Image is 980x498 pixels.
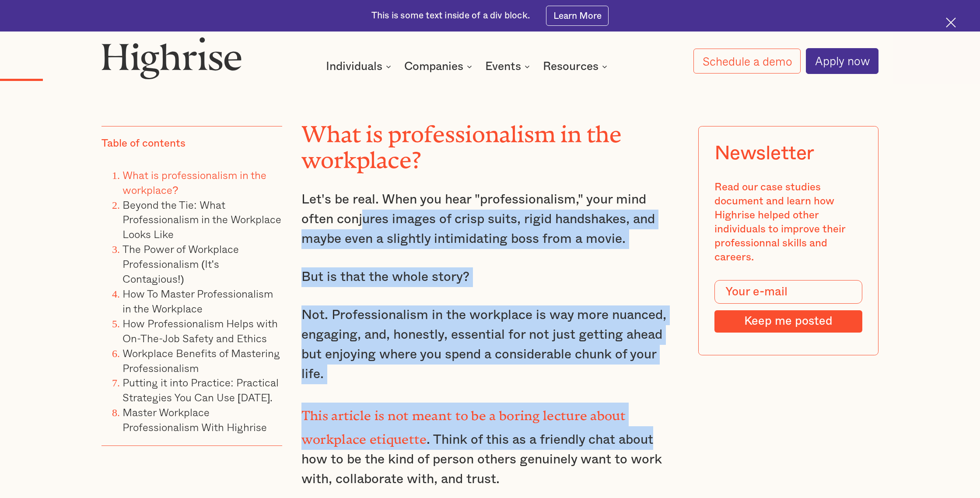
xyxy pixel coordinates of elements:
[543,61,610,72] div: Resources
[404,61,463,72] div: Companies
[693,49,801,74] a: Schedule a demo
[806,48,878,74] a: Apply now
[122,285,273,316] a: How To Master Professionalism in the Workplace
[301,408,626,440] strong: This article is not meant to be a boring lecture about workplace etiquette
[485,61,532,72] div: Events
[946,18,956,28] img: Cross icon
[301,305,679,384] p: Not. Professionalism in the workplace is way more nuanced, engaging, and, honestly, essential for...
[326,61,382,72] div: Individuals
[404,61,475,72] div: Companies
[371,10,530,22] div: This is some text inside of a div block.
[101,137,185,151] div: Table of contents
[122,196,281,242] a: Beyond the Tie: What Professionalism in the Workplace Looks Like
[122,375,279,406] a: Putting it into Practice: Practical Strategies You Can Use [DATE].
[301,116,679,168] h2: What is professionalism in the workplace?
[122,315,278,346] a: How Professionalism Helps with On-The-Job Safety and Ethics
[301,190,679,249] p: Let's be real. When you hear "professionalism," your mind often conjures images of crisp suits, r...
[122,241,239,287] a: The Power of Workplace Professionalism (It's Contagious!)
[546,6,609,25] a: Learn More
[301,403,679,489] p: . Think of this as a friendly chat about how to be the kind of person others genuinely want to wo...
[543,61,598,72] div: Resources
[326,61,394,72] div: Individuals
[714,281,863,304] input: Your e-mail
[122,167,266,198] a: What is professionalism in the workplace?
[122,345,280,376] a: Workplace Benefits of Mastering Professionalism
[714,181,863,264] div: Read our case studies document and learn how Highrise helped other individuals to improve their p...
[714,311,863,333] input: Keep me posted
[101,37,242,79] img: Highrise logo
[122,404,267,435] a: Master Workplace Professionalism With Highrise
[714,142,815,165] div: Newsletter
[301,267,679,287] p: But is that the whole story?
[485,61,521,72] div: Events
[714,281,863,333] form: Modal Form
